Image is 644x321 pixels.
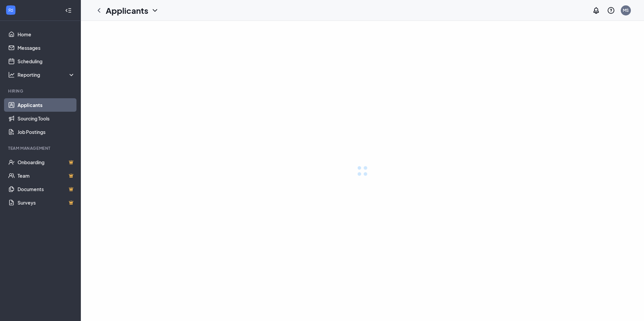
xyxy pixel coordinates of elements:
a: Sourcing Tools [18,112,75,125]
svg: Collapse [65,7,72,14]
a: Home [18,28,75,41]
svg: ChevronDown [151,6,159,14]
a: SurveysCrown [18,196,75,209]
a: Messages [18,41,75,55]
a: Scheduling [18,55,75,68]
a: TeamCrown [18,169,75,182]
a: DocumentsCrown [18,182,75,196]
div: Hiring [8,88,74,94]
div: Team Management [8,145,74,151]
div: Reporting [18,71,75,78]
svg: Notifications [592,6,600,14]
svg: Analysis [8,71,15,78]
a: OnboardingCrown [18,155,75,169]
div: MS [623,7,629,13]
svg: ChevronLeft [95,6,103,14]
a: Applicants [18,98,75,112]
h1: Applicants [106,5,148,16]
a: Job Postings [18,125,75,139]
svg: WorkstreamLogo [7,7,14,13]
svg: QuestionInfo [607,6,615,14]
